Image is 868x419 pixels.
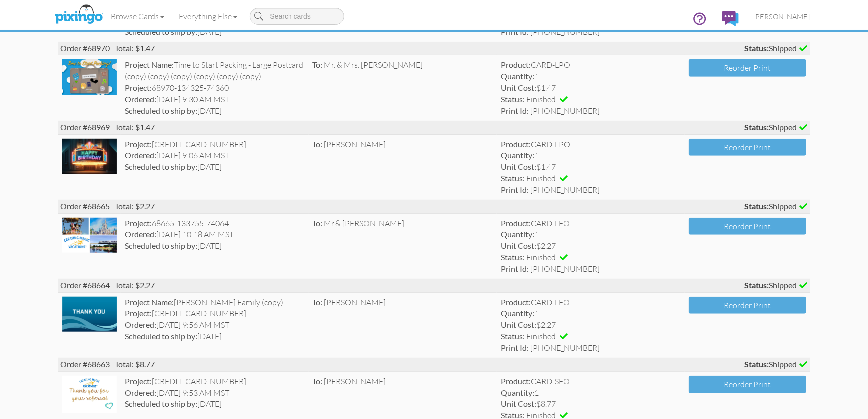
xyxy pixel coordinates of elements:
[125,308,305,319] div: [CREDIT_CARD_NUMBER]
[501,82,681,94] div: $1.47
[125,162,197,171] strong: Scheduled to ship by:
[125,297,305,308] div: [PERSON_NAME] Family (copy)
[115,280,155,290] span: Total: $2.27
[501,308,534,318] strong: Quantity:
[125,376,152,386] strong: Project:
[526,173,556,183] span: Finished
[125,240,305,252] div: [DATE]
[125,106,197,115] strong: Scheduled to ship by:
[125,241,197,250] strong: Scheduled to ship by:
[125,161,305,173] div: [DATE]
[501,94,525,104] strong: Status:
[501,387,681,399] div: 1
[125,376,305,387] div: [CREDIT_CARD_NUMBER]
[62,139,117,175] img: 134323-1-1754064318145-be9003193afbe883-qa.jpg
[501,173,525,183] strong: Status:
[115,122,155,132] span: Total: $1.47
[104,4,172,29] a: Browse Cards
[62,297,117,332] img: 133672-1-1752442913760-bd5b16d751cc6e20-qa.jpg
[501,162,536,171] strong: Unit Cost:
[501,241,536,250] strong: Unit Cost:
[501,252,525,262] strong: Status:
[52,2,105,27] img: pixingo logo
[530,343,600,353] span: [PHONE_NUMBER]
[313,376,323,386] span: To:
[125,218,152,228] strong: Project:
[125,229,156,239] strong: Ordered:
[125,60,174,69] strong: Project Name:
[501,376,531,386] strong: Product:
[501,59,681,71] div: CARD-LPO
[754,12,810,21] span: [PERSON_NAME]
[125,59,305,82] div: Time to Start Packing - Large Postcard (copy) (copy) (copy) (copy) (copy) (copy)
[689,218,806,235] button: Reorder Print
[58,358,810,371] div: Order #68663
[501,388,534,397] strong: Quantity:
[745,122,769,132] strong: Status:
[526,252,556,262] span: Finished
[501,240,681,252] div: $2.27
[745,280,769,290] strong: Status:
[501,229,681,240] div: 1
[324,218,405,228] span: Mr.& [PERSON_NAME]
[745,201,769,211] strong: Status:
[689,297,806,314] button: Reorder Print
[125,331,197,341] strong: Scheduled to ship by:
[530,185,600,195] span: [PHONE_NUMBER]
[125,83,152,92] strong: Project:
[62,376,117,413] img: 133752-1-1752684679695-3fb4b216b82aa931-qa.jpg
[745,201,808,212] span: Shipped
[125,387,305,399] div: [DATE] 9:53 AM MST
[501,150,681,161] div: 1
[58,279,810,292] div: Order #68664
[501,398,681,410] div: $8.77
[125,229,305,240] div: [DATE] 10:18 AM MST
[125,388,156,397] strong: Ordered:
[313,218,323,228] span: To:
[313,60,323,69] span: To:
[746,4,818,29] a: [PERSON_NAME]
[501,308,681,319] div: 1
[58,42,810,55] div: Order #68970
[62,218,117,253] img: 133755-1-1752686293626-709e911eee1662b1-qa.jpg
[125,94,305,105] div: [DATE] 9:30 AM MST
[501,60,531,69] strong: Product:
[530,264,600,274] span: [PHONE_NUMBER]
[501,229,534,239] strong: Quantity:
[501,150,534,160] strong: Quantity:
[501,343,529,352] strong: Print Id:
[125,319,305,331] div: [DATE] 9:56 AM MST
[125,308,152,318] strong: Project:
[172,4,245,29] a: Everything Else
[115,359,155,369] span: Total: $8.77
[58,200,810,213] div: Order #68665
[115,43,155,53] span: Total: $1.47
[58,121,810,134] div: Order #68969
[501,139,681,150] div: CARD-LPO
[324,376,386,386] span: [PERSON_NAME]
[689,376,806,393] button: Reorder Print
[250,8,344,25] input: Search cards
[115,201,155,211] span: Total: $2.27
[324,297,386,307] span: [PERSON_NAME]
[501,185,529,194] strong: Print Id:
[689,139,806,156] button: Reorder Print
[501,320,536,329] strong: Unit Cost:
[125,150,305,161] div: [DATE] 9:06 AM MST
[501,218,531,228] strong: Product:
[501,106,529,115] strong: Print Id:
[745,280,808,291] span: Shipped
[125,218,305,229] div: 68665-133755-74064
[501,297,531,307] strong: Product:
[745,43,808,54] span: Shipped
[501,71,681,82] div: 1
[501,71,534,81] strong: Quantity:
[501,139,531,149] strong: Product:
[125,297,174,307] strong: Project Name:
[526,331,556,341] span: Finished
[501,161,681,173] div: $1.47
[125,105,305,117] div: [DATE]
[526,94,556,104] span: Finished
[501,376,681,387] div: CARD-SFO
[501,319,681,331] div: $2.27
